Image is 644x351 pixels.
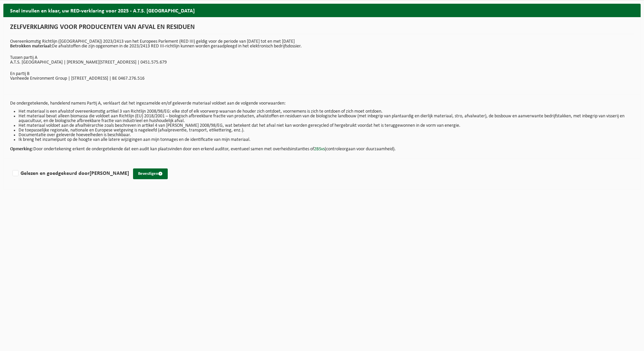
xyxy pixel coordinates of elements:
[314,147,325,152] a: 2BSvs
[19,128,634,133] li: De toepasselijke regionale, nationale en Europese wetgeving is nageleefd (afvalpreventie, transpo...
[3,4,641,17] h2: Snel invullen en klaar, uw RED-verklaring voor 2025 - A.T.S. [GEOGRAPHIC_DATA]
[19,114,634,123] li: Het materiaal bevat alleen biomassa die voldoet aan Richtlijn (EU) 2018/2001 – biologisch afbreek...
[19,133,634,138] li: Documentatie over geleverde hoeveelheden is beschikbaar.
[10,72,634,76] p: En partij B
[10,24,634,34] h1: ZELFVERKLARING VOOR PRODUCENTEN VAN AFVAL EN RESIDUEN
[10,101,634,106] p: De ondergetekende, handelend namens Partij A, verklaart dat het ingezamelde en/of geleverde mater...
[10,44,52,49] strong: Betrokken materiaal:
[19,138,634,142] li: Ik breng het inzamelpunt op de hoogte van alle latere wijzigingen aan mijn tonnages en de identif...
[11,168,129,179] label: Gelezen en goedgekeurd door
[10,39,634,49] p: Overeenkomstig Richtlijn ([GEOGRAPHIC_DATA]) 2023/2413 van het Europees Parlement (RED III) geldi...
[19,109,634,114] li: Het materiaal is een afvalstof overeenkomstig artikel 3 van Richtlijn 2008/98/EG: elke stof of el...
[90,171,129,176] strong: [PERSON_NAME]
[10,147,33,152] strong: Opmerking:
[19,123,634,128] li: Het materiaal voldoet aan de afvalhiërarchie zoals beschreven in artikel 4 van [PERSON_NAME] 2008...
[133,168,168,179] button: Bevestigen
[10,60,634,65] p: A.T.S. [GEOGRAPHIC_DATA] | [PERSON_NAME][STREET_ADDRESS] | 0451.575.679
[10,76,634,81] p: Vanheede Environment Group | [STREET_ADDRESS] | BE 0467.276.516
[10,55,634,60] p: Tussen partij A
[10,142,634,152] p: Door ondertekening erkent de ondergetekende dat een audit kan plaatsvinden door een erkend audito...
